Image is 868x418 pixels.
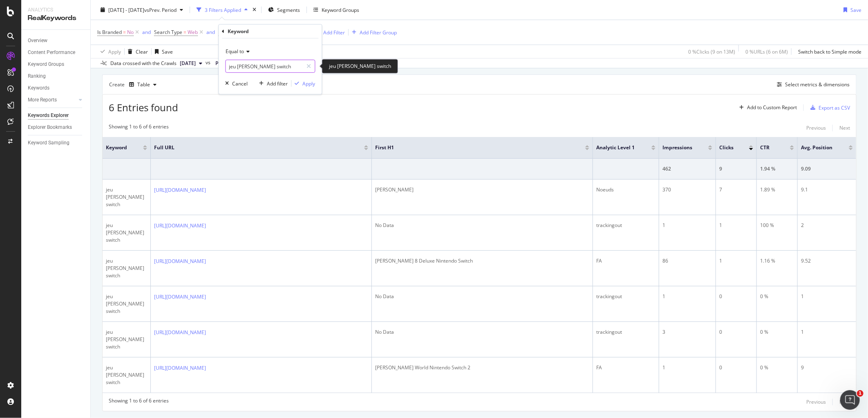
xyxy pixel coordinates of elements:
div: 1 [662,364,712,371]
div: 9 [719,165,753,173]
a: Explorer Bookmarks [28,123,85,132]
a: [URL][DOMAIN_NAME] [154,293,206,301]
span: = [123,29,126,36]
div: jeu [PERSON_NAME] switch [106,293,147,315]
div: 0 % URLs ( 6 on 6M ) [745,48,788,55]
div: Content Performance [28,48,75,57]
span: Keyword [106,144,131,151]
button: Add to Custom Report [736,101,797,114]
span: Web [188,27,198,38]
button: and [206,28,215,36]
div: trackingout [596,328,655,336]
a: Content Performance [28,48,85,57]
div: Keywords [28,84,49,92]
span: [DATE] - [DATE] [108,6,144,13]
div: 1.89 % [760,186,794,193]
span: vs Prev. Period [144,6,177,13]
div: Create [109,78,160,91]
div: 1 [662,293,712,300]
div: Next [839,398,850,405]
a: [URL][DOMAIN_NAME] [154,364,206,372]
a: [URL][DOMAIN_NAME] [154,222,206,230]
div: 0 % [760,364,794,371]
div: 1 [801,328,853,336]
div: Table [137,82,150,87]
button: and [142,28,151,36]
span: No [127,27,134,38]
button: Table [126,78,160,91]
button: Add Filter [312,27,345,37]
button: Add filter [256,79,288,88]
div: 0 [719,293,753,300]
div: Data crossed with the Crawls [110,60,177,67]
div: 1 [662,222,712,229]
div: Keyword Groups [322,6,359,13]
span: Avg. Position [801,144,837,151]
div: jeu [PERSON_NAME] switch [322,59,398,73]
a: Keywords [28,84,85,92]
div: Ranking [28,72,46,81]
span: 1 [857,390,864,397]
span: Is Branded [97,29,122,36]
div: 86 [662,257,712,265]
div: jeu [PERSON_NAME] switch [106,364,147,386]
div: 100 % [760,222,794,229]
div: Cancel [232,80,248,87]
div: jeu [PERSON_NAME] switch [106,222,147,244]
div: No Data [375,293,589,300]
div: Add Filter Group [360,29,397,36]
div: [PERSON_NAME] [375,186,589,193]
div: Keyword [228,28,249,35]
span: Search Type [154,29,182,36]
div: Add filter [267,80,288,87]
a: Overview [28,36,85,45]
button: Save [840,3,861,16]
div: FA [596,364,655,371]
span: vs [206,59,212,66]
span: 6 Entries found [109,101,178,114]
a: Keywords Explorer [28,111,85,120]
button: Save [152,45,173,58]
div: 2 [801,222,853,229]
div: Export as CSV [819,104,850,111]
div: 370 [662,186,712,193]
div: 9 [801,364,853,371]
button: [DATE] - [DATE]vsPrev. Period [97,3,186,16]
div: Apply [302,80,315,87]
div: times [251,6,258,14]
div: and [206,29,215,36]
div: 0 % [760,293,794,300]
div: Add Filter [323,29,345,36]
div: 1.94 % [760,165,794,173]
button: 3 Filters Applied [193,3,251,16]
button: Clear [125,45,148,58]
button: Previous [806,397,826,407]
a: Keyword Groups [28,60,85,69]
div: Showing 1 to 6 of 6 entries [109,397,169,407]
div: [PERSON_NAME] 8 Deluxe Nintendo Switch [375,257,589,265]
div: 1 [719,222,753,229]
span: 2025 Sep. 1st [180,60,196,67]
div: 7 [719,186,753,193]
span: = [183,29,186,36]
span: CTR [760,144,778,151]
span: Equal to [226,48,244,55]
div: Keyword Groups [28,60,64,69]
button: Apply [291,79,315,88]
div: Keyword Sampling [28,139,69,147]
button: Keyword Groups [310,3,362,16]
div: Clear [136,48,148,55]
a: [URL][DOMAIN_NAME] [154,328,206,337]
a: [URL][DOMAIN_NAME] [154,186,206,194]
div: 1 [719,257,753,265]
div: 0 [719,364,753,371]
div: 9.52 [801,257,853,265]
button: Previous [212,58,245,68]
button: Apply [97,45,121,58]
span: First H1 [375,144,573,151]
div: Apply [108,48,121,55]
div: Next [839,124,850,131]
div: 3 Filters Applied [205,6,241,13]
button: Next [839,123,850,133]
button: Previous [806,123,826,133]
